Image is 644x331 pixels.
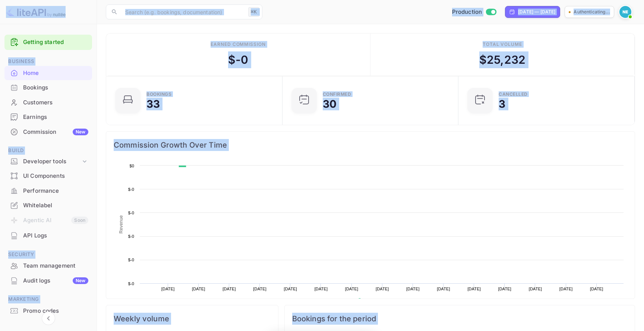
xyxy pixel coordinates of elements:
[574,9,610,15] p: Authenticating...
[4,259,92,272] a: Team management
[211,41,266,48] div: Earned commission
[73,129,88,135] div: New
[498,287,512,291] text: [DATE]
[4,295,92,303] span: Marketing
[4,184,92,198] div: Performance
[228,51,248,68] div: $ -0
[23,157,81,166] div: Developer tools
[4,155,92,168] div: Developer tools
[364,298,383,303] text: Revenue
[4,304,92,318] a: Promo codes
[146,99,160,109] div: 33
[452,8,482,16] span: Production
[128,281,134,286] text: $-0
[23,262,88,270] div: Team management
[4,169,92,183] a: UI Components
[4,250,92,259] span: Security
[4,184,92,198] a: Performance
[449,8,499,16] div: Switch to Sandbox mode
[376,287,389,291] text: [DATE]
[4,125,92,139] a: CommissionNew
[23,307,88,315] div: Promo codes
[23,172,88,180] div: UI Components
[4,95,92,109] a: Customers
[406,287,420,291] text: [DATE]
[4,35,92,50] div: Getting started
[222,287,236,291] text: [DATE]
[4,259,92,273] div: Team management
[121,4,245,19] input: Search (e.g. bookings, documentation)
[4,57,92,66] span: Business
[4,198,92,213] div: Whitelabel
[23,69,88,78] div: Home
[119,215,124,233] text: Revenue
[4,66,92,80] a: Home
[192,287,205,291] text: [DATE]
[114,139,627,151] span: Commission Growth Over Time
[128,187,134,192] text: $-0
[4,81,92,95] div: Bookings
[23,38,88,47] a: Getting started
[128,258,134,262] text: $-0
[4,274,92,287] a: Audit logsNew
[42,312,55,325] button: Collapse navigation
[4,110,92,124] div: Earnings
[437,287,450,291] text: [DATE]
[23,98,88,107] div: Customers
[4,304,92,318] div: Promo codes
[518,9,555,15] div: [DATE] — [DATE]
[4,169,92,183] div: UI Components
[4,146,92,155] span: Build
[529,287,542,291] text: [DATE]
[23,187,88,195] div: Performance
[4,125,92,139] div: CommissionNew
[114,313,271,325] span: Weekly volume
[499,92,528,97] div: CANCELLED
[323,99,337,109] div: 30
[323,92,351,97] div: Confirmed
[23,201,88,210] div: Whitelabel
[292,313,627,325] span: Bookings for the period
[619,6,631,18] img: nuitee employee
[23,128,88,136] div: Commission
[146,92,171,97] div: Bookings
[4,81,92,94] a: Bookings
[23,83,88,92] div: Bookings
[479,51,525,68] div: $ 25,232
[483,41,523,48] div: Total volume
[4,66,92,81] div: Home
[4,228,92,243] div: API Logs
[23,231,88,240] div: API Logs
[284,287,297,291] text: [DATE]
[4,274,92,288] div: Audit logsNew
[4,198,92,212] a: Whitelabel
[590,287,603,291] text: [DATE]
[248,7,259,17] div: ⌘K
[345,287,359,291] text: [DATE]
[73,277,88,284] div: New
[559,287,573,291] text: [DATE]
[129,164,134,168] text: $0
[4,110,92,124] a: Earnings
[23,277,88,285] div: Audit logs
[128,211,134,215] text: $-0
[23,113,88,122] div: Earnings
[467,287,481,291] text: [DATE]
[4,95,92,110] div: Customers
[161,287,175,291] text: [DATE]
[4,228,92,242] a: API Logs
[6,6,66,18] img: LiteAPI logo
[253,287,266,291] text: [DATE]
[315,287,328,291] text: [DATE]
[128,234,134,239] text: $-0
[499,99,505,109] div: 3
